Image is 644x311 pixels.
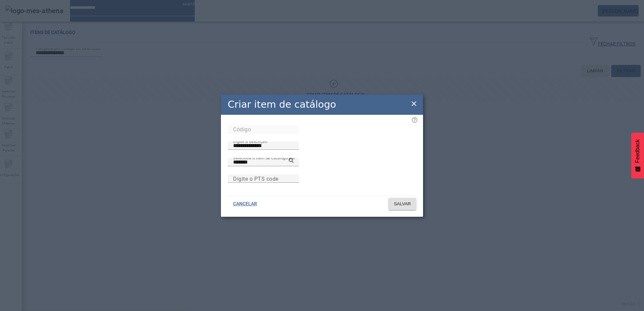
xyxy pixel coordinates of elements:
button: CANCELAR [228,198,262,210]
mat-label: Código [233,126,251,132]
mat-label: Digite o PTS code [233,175,279,182]
span: Feedback [635,139,641,163]
button: SALVAR [388,198,416,210]
span: SALVAR [394,201,411,207]
mat-label: Digite a descrição [233,139,267,143]
button: Feedback - Mostrar pesquisa [631,133,644,178]
span: CANCELAR [233,201,257,207]
input: Number [233,158,294,166]
h2: Criar item de catálogo [228,97,336,112]
mat-label: Selecione o item de catálogo pai [233,155,295,160]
